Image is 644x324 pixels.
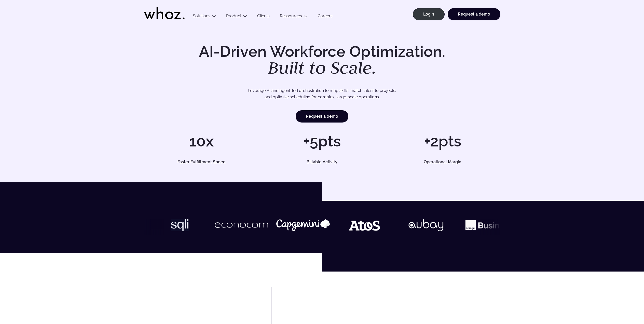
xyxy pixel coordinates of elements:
h5: Faster Fulfillment Speed [149,160,253,164]
h1: 10x [144,133,259,149]
a: Login [413,8,445,20]
a: Ressources [280,13,302,18]
h5: Operational Margin [391,160,495,164]
a: Careers [313,13,338,20]
a: Clients [252,13,275,20]
em: Built to Scale. [268,56,376,79]
button: Ressources [275,13,313,20]
h1: +5pts [264,133,380,149]
a: Request a demo [296,110,348,123]
h1: AI-Driven Workforce Optimization. [192,44,453,76]
a: Request a demo [448,8,500,20]
h5: Billable Activity [270,160,374,164]
a: Product [226,13,241,18]
p: Leverage AI and agent-led orchestration to map skills, match talent to projects, and optimize sch... [162,87,483,100]
button: Solutions [188,13,221,20]
iframe: Chatbot [610,290,637,317]
h1: +2pts [385,133,500,149]
button: Product [221,13,252,20]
